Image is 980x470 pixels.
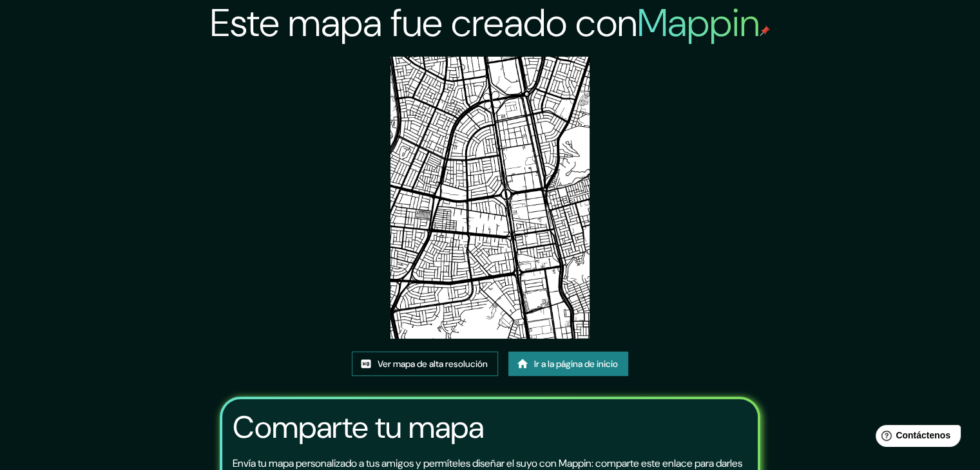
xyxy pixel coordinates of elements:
[352,352,498,376] a: Ver mapa de alta resolución
[508,352,628,376] a: Ir a la página de inicio
[534,358,618,370] font: Ir a la página de inicio
[390,57,590,339] img: created-map
[233,407,484,447] font: Comparte tu mapa
[865,420,966,456] iframe: Lanzador de widgets de ayuda
[760,26,770,36] img: pin de mapeo
[378,358,488,370] font: Ver mapa de alta resolución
